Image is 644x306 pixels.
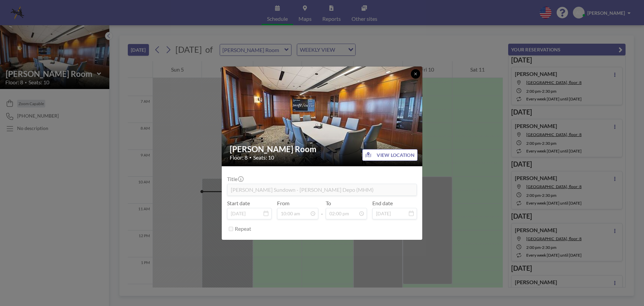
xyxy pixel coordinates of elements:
span: Floor: 8 [230,154,248,161]
span: • [249,155,252,160]
label: From [277,200,289,207]
span: Seats: 10 [253,154,274,161]
label: End date [372,200,393,207]
label: To [326,200,331,207]
button: VIEW LOCATION [362,149,418,161]
input: (No title) [227,184,417,195]
label: Repeat [235,225,251,232]
img: 537.jpg [222,40,423,192]
label: Title [227,176,243,182]
h2: [PERSON_NAME] Room [230,144,415,154]
label: Start date [227,200,250,207]
span: - [321,202,323,217]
